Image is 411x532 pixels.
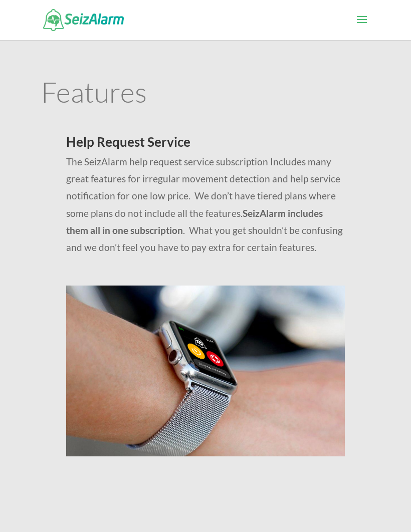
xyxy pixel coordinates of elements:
h2: Help Request Service [66,135,345,153]
strong: SeizAlarm includes them all in one subscription [66,207,323,236]
p: The SeizAlarm help request service subscription Includes many great features for irregular moveme... [66,153,345,256]
iframe: Help widget launcher [322,493,400,521]
h1: Features [41,78,370,111]
img: seizalarm-on-wrist [66,286,345,456]
img: SeizAlarm [43,9,124,31]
